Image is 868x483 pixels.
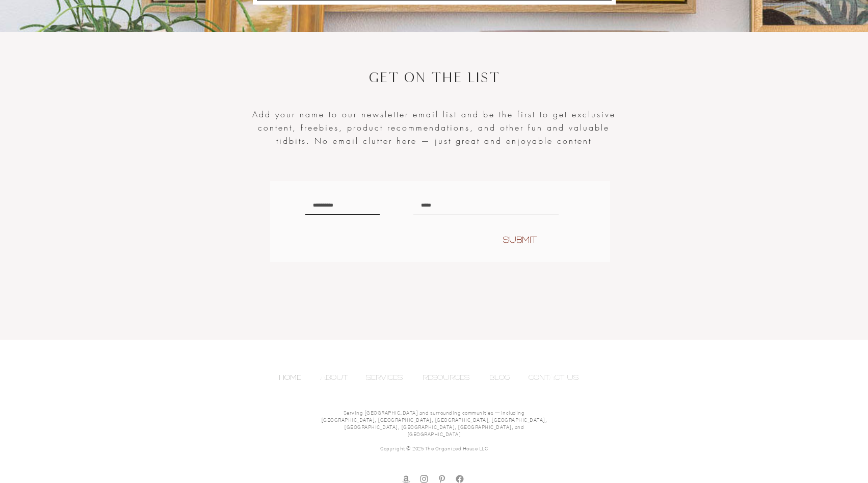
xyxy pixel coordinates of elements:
[252,109,616,146] span: Add your name to our newsletter email list and be the first to get exclusive content, freebies, p...
[274,370,593,385] nav: Site
[185,68,684,87] h2: Get On The List
[380,446,488,451] span: Copyright © 2025 The Organized House LLC
[274,370,315,385] a: HOME
[523,370,593,385] a: CONTACT US
[484,370,515,385] p: BLOG
[361,370,408,385] p: SERVICES
[417,370,475,385] p: RESOURCES
[417,370,484,385] a: RESOURCES
[315,370,353,385] p: ABOUT
[321,411,547,437] span: Serving [GEOGRAPHIC_DATA] and surrounding communities — including [GEOGRAPHIC_DATA], [GEOGRAPHIC_...
[274,370,306,385] p: HOME
[523,370,584,385] p: CONTACT US
[361,370,417,385] a: SERVICES
[315,370,361,385] a: ABOUT
[484,370,523,385] a: BLOG
[503,234,537,246] span: SUBMIT
[484,232,556,247] button: SUBMIT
